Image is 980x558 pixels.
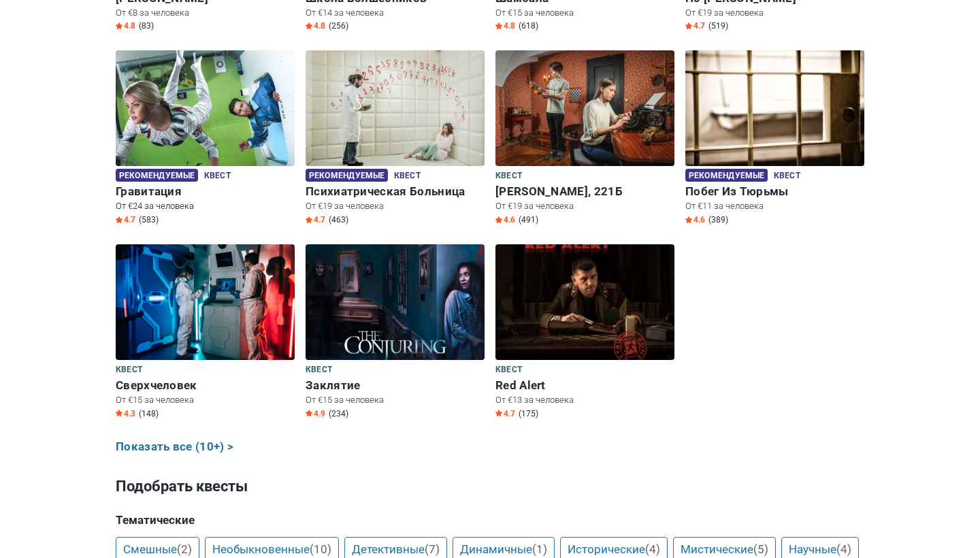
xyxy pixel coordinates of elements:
[532,542,547,556] span: (1)
[685,50,864,166] img: Побег Из Тюрьмы
[495,408,515,419] span: 4.7
[116,244,295,422] a: Сверхчеловек Квест Сверхчеловек От €15 за человека Star4.3 (148)
[495,20,515,31] span: 4.8
[519,214,538,225] span: (491)
[116,200,295,212] p: От €24 за человека
[306,214,325,225] span: 4.7
[495,214,515,225] span: 4.6
[685,22,692,29] img: Star
[116,378,295,393] h6: Сверхчеловек
[116,394,295,406] p: От €15 за человека
[116,438,233,456] a: Показать все (10+) >
[306,169,388,182] span: Рекомендуемые
[116,476,864,497] h3: Подобрать квесты
[116,7,295,19] p: От €8 за человека
[139,20,154,31] span: (83)
[116,363,142,378] span: Квест
[685,7,864,19] p: От €19 за человека
[306,184,485,199] h6: Психиатрическая Больница
[306,20,325,31] span: 4.8
[708,20,728,31] span: (519)
[116,22,122,29] img: Star
[774,169,800,184] span: Квест
[306,216,312,223] img: Star
[685,20,705,31] span: 4.7
[329,20,348,31] span: (256)
[685,216,692,223] img: Star
[329,408,348,419] span: (234)
[495,394,674,406] p: От €13 за человека
[495,378,674,393] h6: Red Alert
[495,7,674,19] p: От €15 за человека
[495,200,674,212] p: От €19 за человека
[116,184,295,199] h6: Гравитация
[306,363,332,378] span: Квест
[116,20,135,31] span: 4.8
[306,7,485,19] p: От €14 за человека
[116,410,122,416] img: Star
[753,542,768,556] span: (5)
[685,50,864,228] a: Побег Из Тюрьмы Рекомендуемые Квест Побег Из Тюрьмы От €11 за человека Star4.6 (389)
[306,408,325,419] span: 4.9
[306,22,312,29] img: Star
[329,214,348,225] span: (463)
[495,169,522,184] span: Квест
[306,378,485,393] h6: Заклятие
[116,50,295,228] a: Гравитация Рекомендуемые Квест Гравитация От €24 за человека Star4.7 (583)
[116,216,122,223] img: Star
[116,408,135,419] span: 4.3
[685,200,864,212] p: От €11 за человека
[310,542,331,556] span: (10)
[645,542,660,556] span: (4)
[116,50,295,166] img: Гравитация
[495,244,674,422] a: Red Alert Квест Red Alert От €13 за человека Star4.7 (175)
[519,408,538,419] span: (175)
[495,244,674,360] img: Red Alert
[306,244,485,422] a: Заклятие Квест Заклятие От €15 за человека Star4.9 (234)
[116,513,864,527] h5: Тематические
[708,214,728,225] span: (389)
[139,214,159,225] span: (583)
[685,214,705,225] span: 4.6
[519,20,538,31] span: (618)
[116,214,135,225] span: 4.7
[116,244,295,360] img: Сверхчеловек
[306,200,485,212] p: От €19 за человека
[495,184,674,199] h6: [PERSON_NAME], 221Б
[685,184,864,199] h6: Побег Из Тюрьмы
[495,410,502,416] img: Star
[116,169,198,182] span: Рекомендуемые
[495,216,502,223] img: Star
[495,22,502,29] img: Star
[204,169,231,184] span: Квест
[139,408,159,419] span: (148)
[836,542,851,556] span: (4)
[495,363,522,378] span: Квест
[425,542,440,556] span: (7)
[306,410,312,416] img: Star
[685,169,768,182] span: Рекомендуемые
[306,50,485,166] img: Психиатрическая Больница
[394,169,421,184] span: Квест
[177,542,192,556] span: (2)
[495,50,674,228] a: Бейкер-Стрит, 221Б Квест [PERSON_NAME], 221Б От €19 за человека Star4.6 (491)
[495,50,674,166] img: Бейкер-Стрит, 221Б
[306,50,485,228] a: Психиатрическая Больница Рекомендуемые Квест Психиатрическая Больница От €19 за человека Star4.7 ...
[306,244,485,360] img: Заклятие
[306,394,485,406] p: От €15 за человека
